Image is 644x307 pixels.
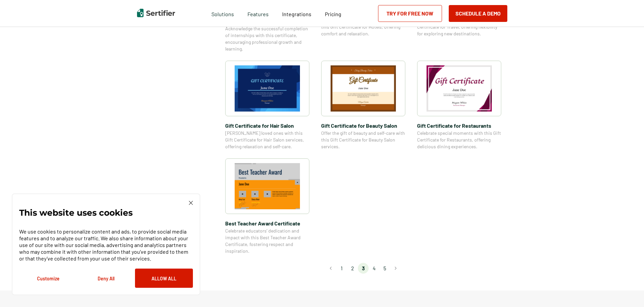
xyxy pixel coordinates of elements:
li: page 5 [379,263,390,274]
img: Gift Certificate​ for Hair Salon [235,65,300,112]
span: Features [247,9,269,18]
button: Deny All [77,269,135,288]
span: Gift Certificate​ for Hair Salon [225,121,309,130]
span: A perfect way to gift luxurious stays with this Gift Certificate for Hotels, offering comfort and... [321,17,405,37]
a: Gift Certificate​ for RestaurantsGift Certificate​ for RestaurantsCelebrate special moments with ... [417,61,501,150]
li: page 4 [369,263,379,274]
span: Acknowledge the successful completion of internships with this certificate, encouraging professio... [225,25,309,52]
li: page 3 [358,263,369,274]
button: Go to next page [390,263,401,274]
p: This website uses cookies [19,209,133,216]
span: Pricing [325,11,341,17]
a: Pricing [325,9,341,18]
span: Celebrate special moments with this Gift Certificate for Restaurants, offering delicious dining e... [417,130,501,150]
span: Gift Certificate​ for Beauty Salon [321,121,405,130]
span: Celebrate educators’ dedication and impact with this Best Teacher Award Certificate, fostering re... [225,227,309,254]
span: Solutions [211,9,234,18]
li: page 2 [347,263,358,274]
img: Best Teacher Award Certificate​ [235,163,300,209]
span: Best Teacher Award Certificate​ [225,219,309,227]
a: Try for Free Now [378,5,442,22]
a: Best Teacher Award Certificate​Best Teacher Award Certificate​Celebrate educators’ dedication and... [225,158,309,254]
button: Schedule a Demo [449,5,507,22]
span: Integrations [282,11,311,17]
button: Allow All [135,269,193,288]
a: Gift Certificate​ for Beauty SalonGift Certificate​ for Beauty SalonOffer the gift of beauty and ... [321,61,405,150]
a: Gift Certificate​ for Hair SalonGift Certificate​ for Hair Salon[PERSON_NAME] loved ones with thi... [225,61,309,150]
img: Gift Certificate​ for Beauty Salon [331,65,396,112]
img: Cookie Popup Close [189,201,193,205]
iframe: Chat Widget [610,275,644,307]
p: We use cookies to personalize content and ads, to provide social media features and to analyze ou... [19,228,193,262]
span: [PERSON_NAME] loved ones with this Gift Certificate for Hair Salon services, offering relaxation ... [225,130,309,150]
li: page 1 [336,263,347,274]
img: Sertifier | Digital Credentialing Platform [137,9,175,17]
span: Inspire adventures with this Gift Certificate for Travel, offering flexibility for exploring new ... [417,17,501,37]
span: Gift Certificate​ for Restaurants [417,121,501,130]
button: Customize [19,269,77,288]
a: Integrations [282,9,311,18]
button: Go to previous page [326,263,336,274]
span: Offer the gift of beauty and self-care with this Gift Certificate for Beauty Salon services. [321,130,405,150]
img: Gift Certificate​ for Restaurants [427,65,492,112]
